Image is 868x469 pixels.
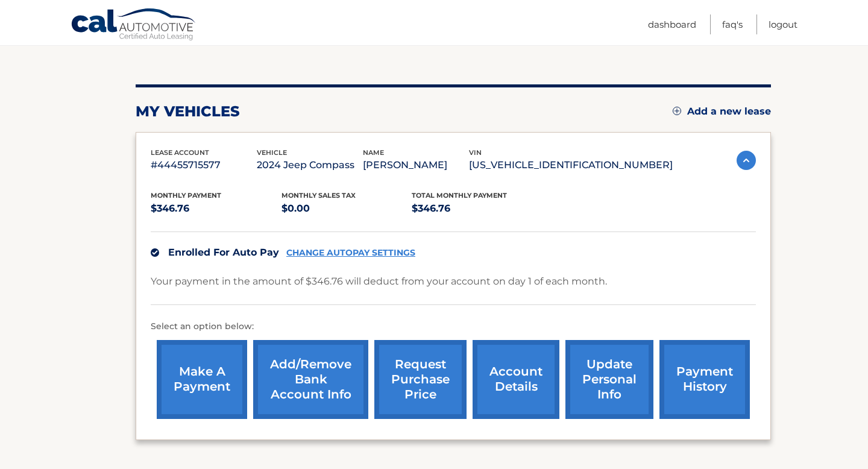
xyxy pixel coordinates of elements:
[469,157,673,174] p: [US_VEHICLE_IDENTIFICATION_NUMBER]
[151,273,607,290] p: Your payment in the amount of $346.76 will deduct from your account on day 1 of each month.
[363,157,469,174] p: [PERSON_NAME]
[659,340,750,419] a: payment history
[722,14,743,34] a: FAQ's
[71,8,197,43] a: Cal Automotive
[469,148,482,157] span: vin
[565,340,653,419] a: update personal info
[769,14,797,34] a: Logout
[412,191,507,200] span: Total Monthly Payment
[281,191,356,200] span: Monthly sales Tax
[151,200,281,217] p: $346.76
[257,148,287,157] span: vehicle
[253,340,368,419] a: Add/Remove bank account info
[648,14,696,34] a: Dashboard
[412,200,542,217] p: $346.76
[737,151,756,170] img: accordion-active.svg
[286,248,415,258] a: CHANGE AUTOPAY SETTINGS
[673,105,771,118] a: Add a new lease
[374,340,467,419] a: request purchase price
[168,247,279,258] span: Enrolled For Auto Pay
[257,157,363,174] p: 2024 Jeep Compass
[151,191,221,200] span: Monthly Payment
[151,248,159,257] img: check.svg
[151,157,257,174] p: #44455715577
[673,107,681,115] img: add.svg
[281,200,412,217] p: $0.00
[151,148,209,157] span: lease account
[157,340,247,419] a: make a payment
[473,340,559,419] a: account details
[136,102,240,121] h2: my vehicles
[151,319,756,334] p: Select an option below:
[363,148,384,157] span: name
